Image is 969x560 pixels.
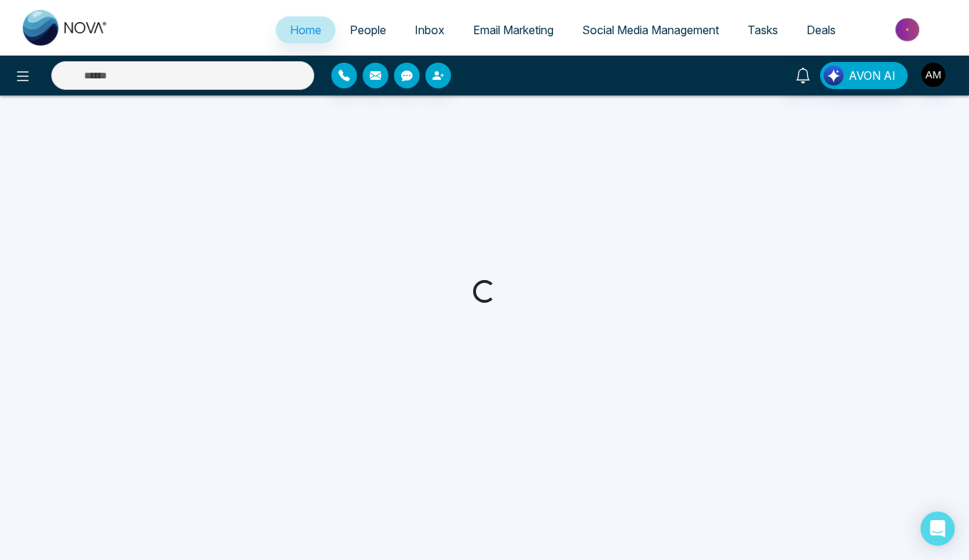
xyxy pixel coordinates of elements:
a: Home [276,16,336,43]
span: Tasks [747,23,778,37]
span: Email Marketing [473,23,554,37]
span: Social Media Management [582,23,719,37]
a: Inbox [400,16,459,43]
img: Market-place.gif [857,14,960,46]
span: Inbox [415,23,445,37]
span: AVON AI [849,67,896,84]
img: Lead Flow [824,66,844,85]
span: People [350,23,386,37]
a: Email Marketing [459,16,568,43]
img: Nova CRM Logo [23,10,108,46]
a: Deals [792,16,850,43]
a: Tasks [733,16,792,43]
span: Deals [807,23,836,37]
span: Home [290,23,321,37]
img: User Avatar [921,63,945,87]
div: Open Intercom Messenger [921,512,955,546]
a: People [336,16,400,43]
a: Social Media Management [568,16,733,43]
button: AVON AI [820,62,908,89]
